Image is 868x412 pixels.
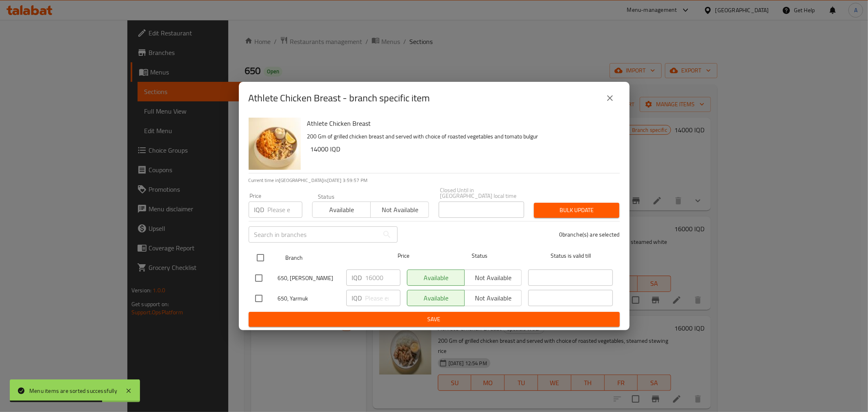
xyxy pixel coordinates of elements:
[268,202,302,218] input: Please enter price
[370,202,429,218] button: Not available
[312,202,371,218] button: Available
[316,204,367,216] span: Available
[29,386,117,395] div: Menu items are sorted successfully
[365,270,400,286] input: Please enter price
[534,203,619,218] button: Bulk update
[249,92,430,105] h2: Athlete Chicken Breast - branch specific item
[249,226,379,243] input: Search in branches
[307,118,613,129] h6: Athlete Chicken Breast
[376,251,431,261] span: Price
[285,253,370,263] span: Branch
[600,88,620,108] button: close
[374,204,426,216] span: Not available
[249,312,620,327] button: Save
[437,251,522,261] span: Status
[278,294,340,304] span: 650, Yarmuk
[540,205,613,215] span: Bulk update
[249,177,620,184] p: Current time in [GEOGRAPHIC_DATA] is [DATE] 3:59:57 PM
[352,273,362,283] p: IQD
[249,118,301,170] img: Athlete Chicken Breast
[310,143,613,155] h6: 14000 IQD
[352,293,362,303] p: IQD
[255,314,613,324] span: Save
[307,131,613,142] p: 200 Gm of grilled chicken breast and served with choice of roasted vegetables and tomato bulgur
[559,230,620,239] p: 0 branche(s) are selected
[365,290,400,306] input: Please enter price
[254,205,265,215] p: IQD
[278,273,340,283] span: 650, [PERSON_NAME]
[528,251,613,261] span: Status is valid till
